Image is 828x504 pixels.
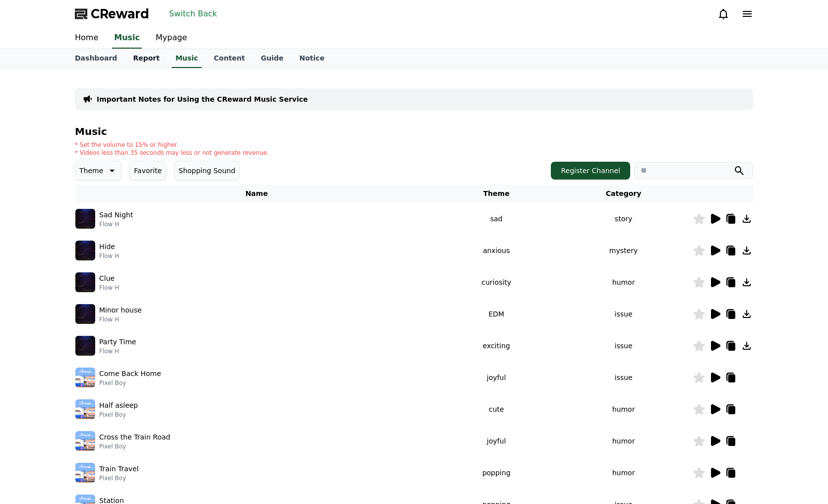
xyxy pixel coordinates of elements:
[99,284,119,292] p: Flow H
[99,379,161,387] p: Pixel Boy
[99,442,170,450] p: Pixel Boy
[75,272,95,292] img: music
[165,6,221,22] button: Switch Back
[554,457,693,489] td: humor
[554,235,693,266] td: mystery
[253,49,292,68] a: Guide
[75,185,438,203] th: Name
[67,49,125,68] a: Dashboard
[75,6,149,22] a: CReward
[554,393,693,425] td: humor
[75,399,95,419] img: music
[438,362,554,393] td: joyful
[75,126,753,137] h4: Music
[75,431,95,451] img: music
[99,305,142,315] p: Minor house
[554,298,693,330] td: issue
[75,161,121,181] button: Theme
[99,432,170,442] p: Cross the Train Road
[125,49,168,68] a: Report
[438,298,554,330] td: EDM
[99,464,139,474] p: Train Travel
[99,337,136,347] p: Party Time
[67,28,106,49] a: Home
[75,368,95,387] img: music
[554,203,693,235] td: story
[438,266,554,298] td: curiosity
[112,28,142,49] a: Music
[99,315,142,323] p: Flow H
[206,49,253,68] a: Content
[438,393,554,425] td: cute
[554,185,693,203] th: Category
[75,149,269,157] p: * Videos less than 35 seconds may less or not generate revenue.
[91,6,149,22] span: CReward
[99,474,139,482] p: Pixel Boy
[99,347,136,355] p: Flow H
[438,185,554,203] th: Theme
[99,210,133,220] p: Sad Night
[438,457,554,489] td: popping
[75,241,95,260] img: music
[99,242,115,252] p: Hide
[99,369,161,379] p: Come Back Home
[75,463,95,483] img: music
[99,252,119,260] p: Flow H
[79,164,103,178] p: Theme
[97,94,308,104] a: Important Notes for Using the CReward Music Service
[438,235,554,266] td: anxious
[75,209,95,229] img: music
[129,161,166,181] button: Favorite
[75,304,95,324] img: music
[148,28,195,49] a: Mypage
[438,330,554,362] td: exciting
[554,330,693,362] td: issue
[554,266,693,298] td: humor
[75,141,269,149] p: * Set the volume to 15% or higher.
[174,161,239,181] button: Shopping Sound
[172,49,202,68] a: Music
[554,425,693,457] td: humor
[99,273,115,284] p: Clue
[292,49,333,68] a: Notice
[554,362,693,393] td: issue
[99,411,138,419] p: Pixel Boy
[438,203,554,235] td: sad
[438,425,554,457] td: joyful
[99,220,133,228] p: Flow H
[75,336,95,356] img: music
[551,162,630,180] button: Register Channel
[99,400,138,411] p: Half asleep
